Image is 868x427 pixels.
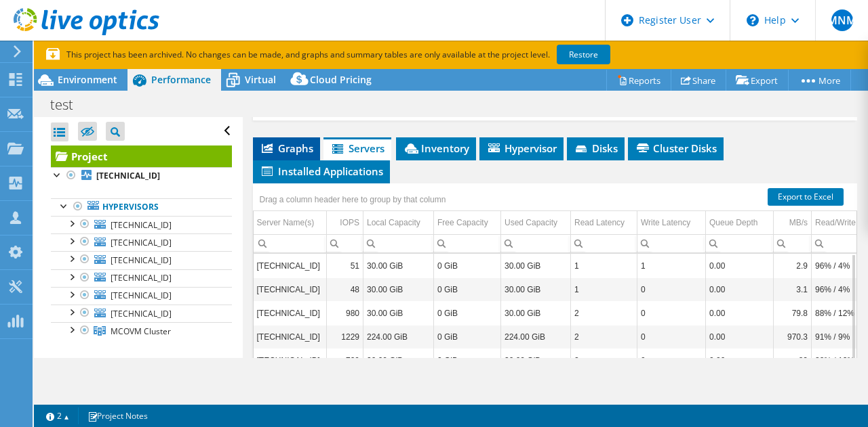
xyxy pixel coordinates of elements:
[637,211,706,235] td: Write Latency Column
[774,211,812,235] td: MB/s Column
[774,234,812,252] td: Column MB/s, Filter cell
[706,277,774,301] td: Column Queue Depth, Value 0.00
[327,349,363,372] td: Column IOPS, Value 739
[51,233,232,251] a: [TECHNICAL_ID]
[340,215,359,231] div: IOPS
[709,215,757,231] div: Queue Depth
[363,301,434,325] td: Column Local Capacity, Value 30.00 GiB
[46,47,711,62] p: This project has been archived. No changes can be made, and graphs and summary tables are only av...
[501,234,571,252] td: Column Used Capacity, Filter cell
[571,301,637,325] td: Column Read Latency, Value 2
[363,325,434,349] td: Column Local Capacity, Value 224.00 GiB
[726,70,789,91] a: Export
[434,349,501,372] td: Column Free Capacity, Value 0 GiB
[367,215,420,231] div: Local Capacity
[571,211,637,235] td: Read Latency Column
[51,269,232,287] a: [TECHNICAL_ID]
[44,97,94,112] h1: test
[706,301,774,325] td: Column Queue Depth, Value 0.00
[51,251,232,269] a: [TECHNICAL_ID]
[327,301,363,325] td: Column IOPS, Value 980
[774,301,812,325] td: Column MB/s, Value 79.8
[637,277,706,301] td: Column Write Latency, Value 0
[831,9,853,31] span: MNM
[78,407,157,424] a: Project Notes
[768,188,844,206] a: Export to Excel
[111,272,172,284] span: [TECHNICAL_ID]
[254,277,327,301] td: Column Server Name(s), Value 192.168.0.77
[434,277,501,301] td: Column Free Capacity, Value 0 GiB
[606,70,671,91] a: Reports
[327,325,363,349] td: Column IOPS, Value 1229
[501,211,571,235] td: Used Capacity Column
[254,211,327,235] td: Server Name(s) Column
[788,70,851,91] a: More
[571,325,637,349] td: Column Read Latency, Value 2
[706,349,774,372] td: Column Queue Depth, Value 0.00
[363,254,434,277] td: Column Local Capacity, Value 30.00 GiB
[671,70,726,91] a: Share
[245,73,276,86] span: Virtual
[501,349,571,372] td: Column Used Capacity, Value 30.00 GiB
[434,301,501,325] td: Column Free Capacity, Value 0 GiB
[571,349,637,372] td: Column Read Latency, Value 2
[434,325,501,349] td: Column Free Capacity, Value 0 GiB
[557,45,610,64] a: Restore
[641,215,690,231] div: Write Latency
[501,325,571,349] td: Column Used Capacity, Value 224.00 GiB
[96,170,160,181] b: [TECHNICAL_ID]
[706,234,774,252] td: Column Queue Depth, Filter cell
[260,164,383,178] span: Installed Applications
[111,308,172,319] span: [TECHNICAL_ID]
[774,254,812,277] td: Column MB/s, Value 2.9
[254,301,327,325] td: Column Server Name(s), Value 192.168.0.79
[37,407,79,424] a: 2
[327,234,363,252] td: Column IOPS, Filter cell
[486,141,557,155] span: Hypervisor
[254,325,327,349] td: Column Server Name(s), Value 192.168.0.80
[637,349,706,372] td: Column Write Latency, Value 0
[330,141,384,155] span: Servers
[58,73,117,86] span: Environment
[363,349,434,372] td: Column Local Capacity, Value 30.00 GiB
[571,277,637,301] td: Column Read Latency, Value 1
[747,14,759,26] svg: \n
[51,167,232,185] a: [TECHNICAL_ID]
[706,325,774,349] td: Column Queue Depth, Value 0.00
[571,254,637,277] td: Column Read Latency, Value 1
[774,325,812,349] td: Column MB/s, Value 970.3
[363,234,434,252] td: Column Local Capacity, Filter cell
[637,254,706,277] td: Column Write Latency, Value 1
[327,211,363,235] td: IOPS Column
[637,301,706,325] td: Column Write Latency, Value 0
[437,215,488,231] div: Free Capacity
[363,277,434,301] td: Column Local Capacity, Value 30.00 GiB
[501,254,571,277] td: Column Used Capacity, Value 30.00 GiB
[434,234,501,252] td: Column Free Capacity, Filter cell
[51,287,232,305] a: [TECHNICAL_ID]
[51,305,232,322] a: [TECHNICAL_ID]
[111,219,172,231] span: [TECHNICAL_ID]
[310,73,372,86] span: Cloud Pricing
[254,254,327,277] td: Column Server Name(s), Value 192.168.0.78
[254,349,327,372] td: Column Server Name(s), Value 192.168.0.75
[327,277,363,301] td: Column IOPS, Value 48
[574,215,625,231] div: Read Latency
[51,145,232,167] a: Project
[111,254,172,266] span: [TECHNICAL_ID]
[254,234,327,252] td: Column Server Name(s), Filter cell
[111,325,171,337] span: MCOVM Cluster
[706,254,774,277] td: Column Queue Depth, Value 0.00
[574,141,618,155] span: Disks
[505,215,557,231] div: Used Capacity
[363,211,434,235] td: Local Capacity Column
[434,211,501,235] td: Free Capacity Column
[51,322,232,340] a: MCOVM Cluster
[51,198,232,216] a: Hypervisors
[260,141,313,155] span: Graphs
[637,325,706,349] td: Column Write Latency, Value 0
[637,234,706,252] td: Column Write Latency, Filter cell
[403,141,469,155] span: Inventory
[111,290,172,301] span: [TECHNICAL_ID]
[501,301,571,325] td: Column Used Capacity, Value 30.00 GiB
